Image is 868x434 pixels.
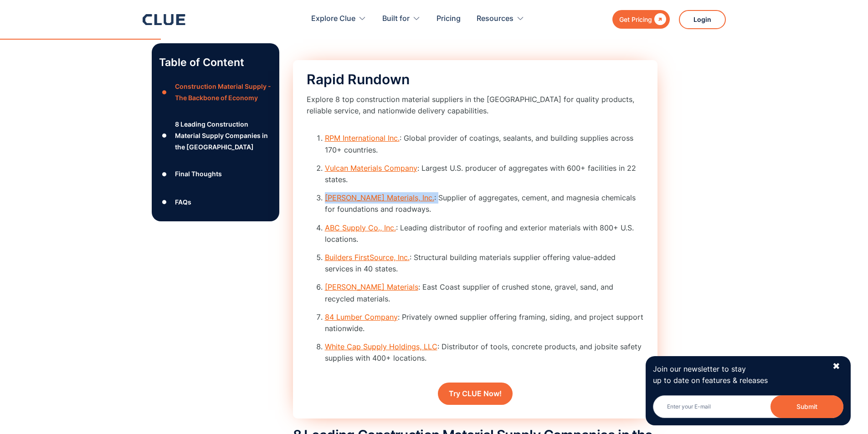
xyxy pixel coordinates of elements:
[832,361,840,372] div: ✖
[652,14,666,25] div: 
[325,312,398,322] a: 84 Lumber Company
[770,395,843,418] button: Submit
[325,311,644,334] li: : Privately owned supplier offering framing, siding, and project support nationwide.
[653,363,824,386] p: Join our newsletter to stay up to date on features & releases
[325,193,434,202] a: [PERSON_NAME] Materials, Inc.
[311,5,366,33] div: Explore Clue
[325,163,417,173] a: Vulcan Materials Company
[307,71,410,87] span: Rapid Rundown
[619,14,652,25] div: Get Pricing
[159,167,170,181] div: ●
[175,118,272,153] div: 8 Leading Construction Material Supply Companies in the [GEOGRAPHIC_DATA]
[325,192,644,215] li: : Supplier of aggregates, cement, and magnesia chemicals for foundations and roadways.
[382,5,410,33] div: Built for
[325,282,418,291] a: [PERSON_NAME] Materials
[175,196,191,208] div: FAQs
[325,133,644,155] li: : Global provider of coatings, sealants, and building supplies across 170+ countries.
[159,195,170,209] div: ●
[325,163,644,185] li: : Largest U.S. producer of aggregates with 600+ facilities in 22 states.
[159,195,272,209] a: ●FAQs
[382,5,421,33] div: Built for
[438,383,513,405] a: Try CLUE Now!
[159,55,272,70] p: Table of Content
[159,86,170,99] div: ●
[325,341,644,364] li: : Distributor of tools, concrete products, and jobsite safety supplies with 400+ locations.
[325,253,410,262] a: Builders FirstSource, Inc.
[159,118,272,153] a: ●8 Leading Construction Material Supply Companies in the [GEOGRAPHIC_DATA]
[477,5,514,33] div: Resources
[325,342,437,351] a: White Cap Supply Holdings, LLC
[311,5,355,33] div: Explore Clue
[325,133,400,143] a: RPM International Inc.
[325,223,396,232] a: ABC Supply Co., Inc.
[159,167,272,181] a: ●Final Thoughts
[325,252,644,275] li: : Structural building materials supplier offering value-added services in 40 states.
[307,94,644,117] p: Explore 8 top construction material suppliers in the [GEOGRAPHIC_DATA] for quality products, reli...
[477,5,524,33] div: Resources
[159,129,170,143] div: ●
[175,168,222,179] div: Final Thoughts
[612,10,670,29] a: Get Pricing
[325,222,644,245] li: : Leading distributor of roofing and exterior materials with 800+ U.S. locations.
[175,81,272,103] div: Construction Material Supply - The Backbone of Economy
[437,5,461,33] a: Pricing
[159,81,272,103] a: ●Construction Material Supply - The Backbone of Economy
[325,281,644,304] li: : East Coast supplier of crushed stone, gravel, sand, and recycled materials.
[653,395,843,418] input: Enter your E-mail
[679,10,726,29] a: Login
